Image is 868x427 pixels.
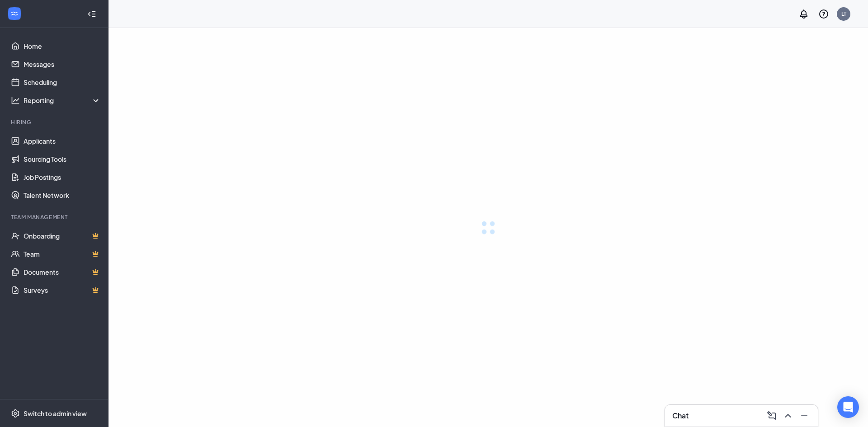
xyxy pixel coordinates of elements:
[780,408,794,423] button: ChevronUp
[24,281,101,299] a: SurveysCrown
[24,245,101,263] a: TeamCrown
[24,132,101,150] a: Applicants
[783,410,793,421] svg: ChevronUp
[672,411,689,421] h3: Chat
[11,213,99,221] div: Team Management
[24,37,101,55] a: Home
[796,408,811,423] button: Minimize
[799,410,810,421] svg: Minimize
[24,168,101,186] a: Job Postings
[24,55,101,73] a: Messages
[798,9,809,19] svg: Notifications
[24,186,101,204] a: Talent Network
[11,409,20,418] svg: Settings
[11,118,99,126] div: Hiring
[87,9,96,19] svg: Collapse
[818,9,829,19] svg: QuestionInfo
[24,96,101,105] div: Reporting
[841,10,846,18] div: LT
[24,150,101,168] a: Sourcing Tools
[24,227,101,245] a: OnboardingCrown
[11,96,20,105] svg: Analysis
[24,73,101,91] a: Scheduling
[764,408,778,423] button: ComposeMessage
[24,409,87,418] div: Switch to admin view
[10,9,19,18] svg: WorkstreamLogo
[766,410,777,421] svg: ComposeMessage
[24,263,101,281] a: DocumentsCrown
[837,396,859,418] div: Open Intercom Messenger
